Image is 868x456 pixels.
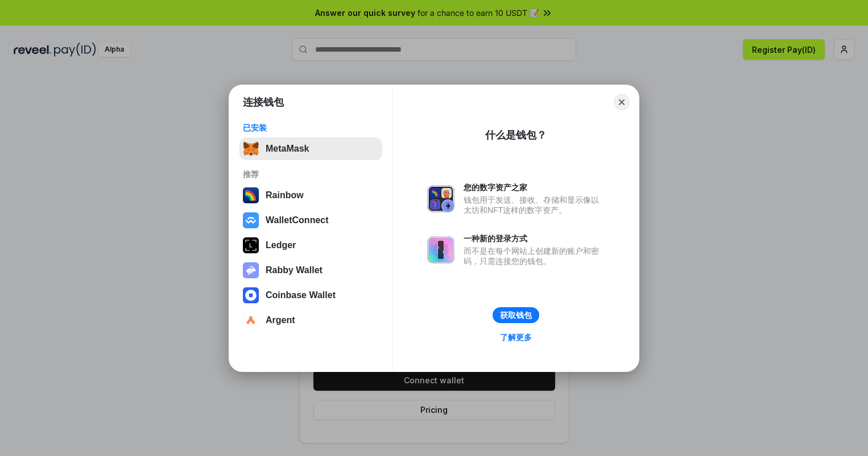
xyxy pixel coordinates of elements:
div: Coinbase Wallet [266,290,336,300]
button: Close [614,94,630,110]
div: 什么是钱包？ [485,128,547,142]
div: 推荐 [243,169,379,179]
a: 了解更多 [493,330,539,345]
button: 获取钱包 [493,307,539,323]
div: Rabby Wallet [266,265,323,275]
img: svg+xml,%3Csvg%20xmlns%3D%22http%3A%2F%2Fwww.w3.org%2F2000%2Fsvg%22%20fill%3D%22none%22%20viewBox... [243,262,259,278]
button: Rainbow [239,184,382,207]
div: 而不是在每个网站上创建新的账户和密码，只需连接您的钱包。 [464,246,605,266]
div: 已安装 [243,123,379,133]
div: Ledger [266,240,296,250]
div: Rainbow [266,190,304,200]
button: Argent [239,309,382,332]
div: MetaMask [266,144,309,154]
div: 一种新的登录方式 [464,233,605,244]
img: svg+xml,%3Csvg%20xmlns%3D%22http%3A%2F%2Fwww.w3.org%2F2000%2Fsvg%22%20fill%3D%22none%22%20viewBox... [427,185,454,212]
img: svg+xml,%3Csvg%20width%3D%22120%22%20height%3D%22120%22%20viewBox%3D%220%200%20120%20120%22%20fil... [243,187,259,203]
div: 钱包用于发送、接收、存储和显示像以太坊和NFT这样的数字资产。 [464,195,605,215]
div: 获取钱包 [500,310,532,320]
button: MetaMask [239,137,382,160]
div: Argent [266,315,295,325]
button: WalletConnect [239,209,382,232]
img: svg+xml,%3Csvg%20fill%3D%22none%22%20height%3D%2233%22%20viewBox%3D%220%200%2035%2033%22%20width%... [243,141,259,157]
img: svg+xml,%3Csvg%20width%3D%2228%22%20height%3D%2228%22%20viewBox%3D%220%200%2028%2028%22%20fill%3D... [243,287,259,303]
img: svg+xml,%3Csvg%20xmlns%3D%22http%3A%2F%2Fwww.w3.org%2F2000%2Fsvg%22%20fill%3D%22none%22%20viewBox... [427,236,454,263]
button: Rabby Wallet [239,259,382,282]
h1: 连接钱包 [243,95,284,109]
div: 您的数字资产之家 [464,182,605,193]
img: svg+xml,%3Csvg%20width%3D%2228%22%20height%3D%2228%22%20viewBox%3D%220%200%2028%2028%22%20fill%3D... [243,212,259,228]
img: svg+xml,%3Csvg%20width%3D%2228%22%20height%3D%2228%22%20viewBox%3D%220%200%2028%2028%22%20fill%3D... [243,312,259,328]
img: svg+xml,%3Csvg%20xmlns%3D%22http%3A%2F%2Fwww.w3.org%2F2000%2Fsvg%22%20width%3D%2228%22%20height%3... [243,237,259,253]
div: WalletConnect [266,215,329,225]
div: 了解更多 [500,332,532,342]
button: Coinbase Wallet [239,284,382,307]
button: Ledger [239,234,382,257]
